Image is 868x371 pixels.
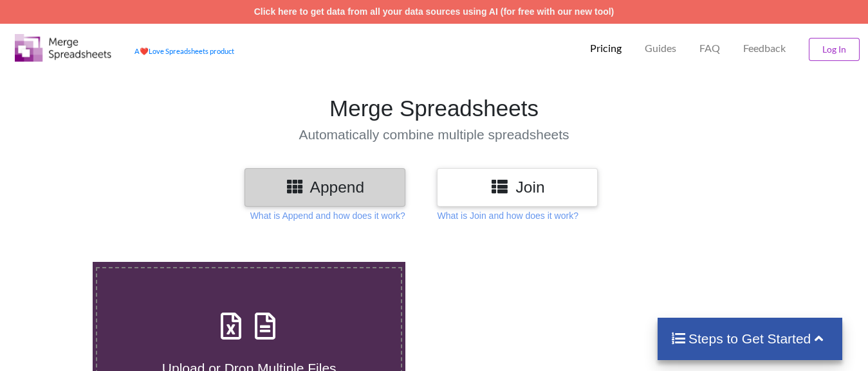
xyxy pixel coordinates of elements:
span: heart [140,47,149,55]
p: FAQ [699,42,720,55]
p: What is Join and how does it work? [437,209,578,222]
span: Feedback [743,43,786,53]
button: Log In [809,38,860,61]
p: Guides [645,42,676,55]
p: What is Append and how does it work? [250,209,405,222]
h3: Join [447,178,588,196]
h4: Steps to Get Started [670,331,829,347]
a: AheartLove Spreadsheets product [134,47,234,55]
p: Pricing [590,42,622,55]
h3: Append [254,178,396,196]
a: Click here to get data from all your data sources using AI (for free with our new tool) [254,6,614,17]
img: Logo.png [15,34,111,62]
